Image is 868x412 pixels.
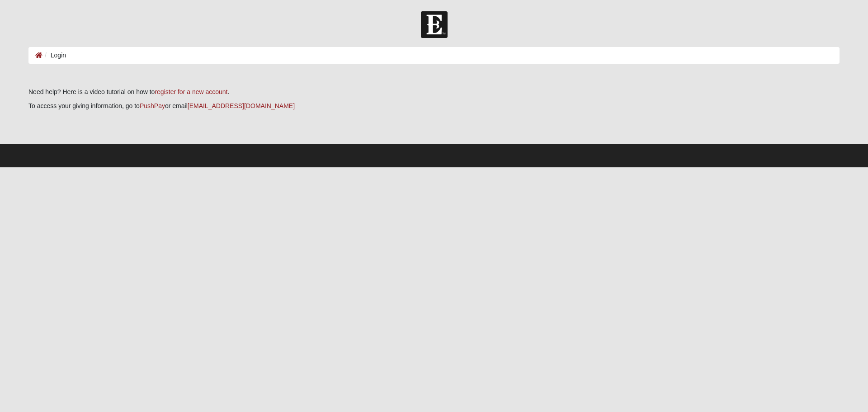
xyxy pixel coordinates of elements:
[421,11,448,38] img: Church of Eleven22 Logo
[42,51,66,60] li: Login
[155,88,227,95] a: register for a new account
[28,87,840,97] p: Need help? Here is a video tutorial on how to .
[140,102,165,109] a: PushPay
[28,101,840,111] p: To access your giving information, go to or email
[188,102,295,109] a: [EMAIL_ADDRESS][DOMAIN_NAME]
